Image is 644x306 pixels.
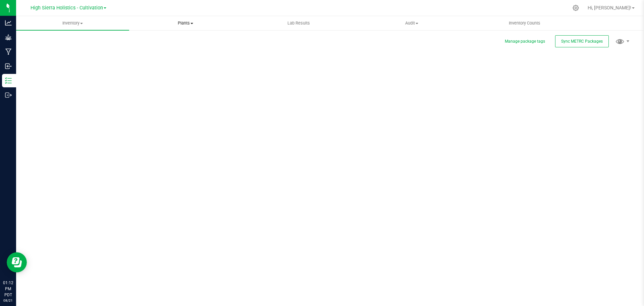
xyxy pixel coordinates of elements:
div: Manage settings [572,5,580,11]
inline-svg: Grow [5,34,12,41]
p: 01:12 PM PDT [3,280,13,298]
iframe: Resource center [7,252,27,272]
a: Inventory [16,16,129,30]
span: Inventory [16,20,129,26]
button: Sync METRC Packages [555,35,609,47]
span: Inventory Counts [500,20,549,26]
p: 08/21 [3,298,13,303]
span: High Sierra Holistics - Cultivation [31,5,103,11]
span: Lab Results [278,20,319,26]
span: Audit [356,20,468,26]
inline-svg: Analytics [5,19,12,26]
a: Inventory Counts [468,16,581,30]
a: Plants [129,16,242,30]
span: Sync METRC Packages [561,39,603,44]
button: Manage package tags [505,39,545,44]
a: Lab Results [242,16,355,30]
inline-svg: Inbound [5,63,12,70]
inline-svg: Outbound [5,92,12,98]
a: Audit [355,16,468,30]
span: Hi, [PERSON_NAME]! [588,5,631,10]
span: Plants [129,20,242,26]
inline-svg: Inventory [5,77,12,84]
inline-svg: Manufacturing [5,48,12,55]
